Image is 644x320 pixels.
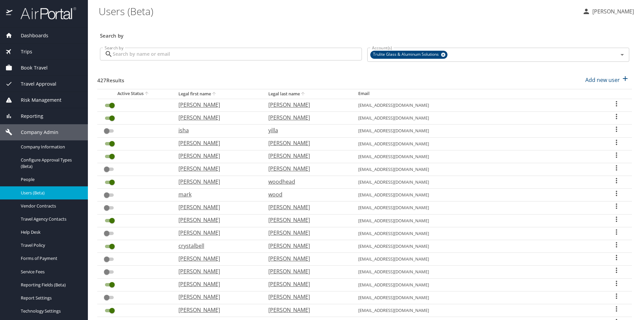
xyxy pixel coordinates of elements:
button: sort [300,91,307,97]
span: Reporting Fields (Beta) [21,282,80,288]
button: sort [211,91,218,97]
td: [EMAIL_ADDRESS][DOMAIN_NAME] [353,112,601,125]
p: [PERSON_NAME] [268,165,345,173]
span: Trulite Glass & Aluminum Solutions [370,51,443,58]
p: [PERSON_NAME] [178,101,255,109]
span: Report Settings [21,295,80,301]
p: [PERSON_NAME] [178,203,255,211]
span: Dashboards [12,32,48,39]
img: icon-airportal.png [6,7,13,20]
td: [EMAIL_ADDRESS][DOMAIN_NAME] [353,227,601,240]
p: [PERSON_NAME] [268,203,345,211]
p: woodhead [268,178,345,186]
button: Add new user [583,73,632,87]
span: Vendor Contracts [21,203,80,209]
p: yilla [268,126,345,134]
td: [EMAIL_ADDRESS][DOMAIN_NAME] [353,278,601,291]
p: [PERSON_NAME] [178,306,255,314]
img: airportal-logo.png [13,7,76,20]
p: [PERSON_NAME] [268,229,345,237]
span: Service Fees [21,269,80,275]
p: [PERSON_NAME] [178,216,255,224]
p: crystalbell [178,242,255,250]
p: [PERSON_NAME] [178,165,255,173]
td: [EMAIL_ADDRESS][DOMAIN_NAME] [353,214,601,227]
span: Book Travel [12,64,48,72]
span: People [21,176,80,183]
p: [PERSON_NAME] [268,293,345,301]
h3: Search by [100,28,629,40]
h3: 427 Results [97,73,124,84]
span: Risk Management [12,96,61,104]
td: [EMAIL_ADDRESS][DOMAIN_NAME] [353,201,601,214]
td: [EMAIL_ADDRESS][DOMAIN_NAME] [353,137,601,150]
p: [PERSON_NAME] [178,113,255,122]
span: Company Information [21,144,80,150]
button: sort [144,91,150,97]
td: [EMAIL_ADDRESS][DOMAIN_NAME] [353,291,601,304]
span: Reporting [12,112,43,120]
p: [PERSON_NAME] [590,7,634,15]
p: [PERSON_NAME] [178,255,255,263]
span: Help Desk [21,229,80,235]
td: [EMAIL_ADDRESS][DOMAIN_NAME] [353,150,601,163]
p: [PERSON_NAME] [178,139,255,147]
td: [EMAIL_ADDRESS][DOMAIN_NAME] [353,266,601,278]
p: [PERSON_NAME] [178,178,255,186]
span: Users (Beta) [21,190,80,196]
span: Configure Approval Types (Beta) [21,157,80,170]
p: [PERSON_NAME] [268,280,345,288]
span: Travel Policy [21,242,80,248]
p: [PERSON_NAME] [268,267,345,275]
button: [PERSON_NAME] [580,5,637,17]
p: mark [178,190,255,198]
td: [EMAIL_ADDRESS][DOMAIN_NAME] [353,163,601,176]
p: [PERSON_NAME] [268,255,345,263]
p: [PERSON_NAME] [178,267,255,275]
span: Trips [12,48,32,55]
p: [PERSON_NAME] [268,139,345,147]
td: [EMAIL_ADDRESS][DOMAIN_NAME] [353,99,601,111]
p: [PERSON_NAME] [268,101,345,109]
span: Company Admin [12,129,58,136]
p: [PERSON_NAME] [268,242,345,250]
div: Trulite Glass & Aluminum Solutions [370,51,447,59]
p: [PERSON_NAME] [268,152,345,160]
input: Search by name or email [113,48,362,60]
p: [PERSON_NAME] [178,229,255,237]
p: Add new user [585,76,620,84]
p: [PERSON_NAME] [178,152,255,160]
span: Travel Agency Contacts [21,216,80,222]
span: Technology Settings [21,308,80,314]
p: isha [178,126,255,134]
td: [EMAIL_ADDRESS][DOMAIN_NAME] [353,253,601,266]
th: Legal last name [263,89,353,99]
td: [EMAIL_ADDRESS][DOMAIN_NAME] [353,125,601,137]
p: [PERSON_NAME] [268,113,345,122]
td: [EMAIL_ADDRESS][DOMAIN_NAME] [353,189,601,201]
p: [PERSON_NAME] [178,280,255,288]
p: [PERSON_NAME] [268,216,345,224]
th: Email [353,89,601,99]
p: wood [268,190,345,198]
td: [EMAIL_ADDRESS][DOMAIN_NAME] [353,176,601,189]
button: Open [618,50,627,59]
span: Travel Approval [12,80,56,88]
span: Forms of Payment [21,255,80,262]
th: Active Status [97,89,173,99]
p: [PERSON_NAME] [268,306,345,314]
h1: Users (Beta) [99,1,577,21]
p: [PERSON_NAME] [178,293,255,301]
td: [EMAIL_ADDRESS][DOMAIN_NAME] [353,304,601,317]
th: Legal first name [173,89,263,99]
td: [EMAIL_ADDRESS][DOMAIN_NAME] [353,240,601,253]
